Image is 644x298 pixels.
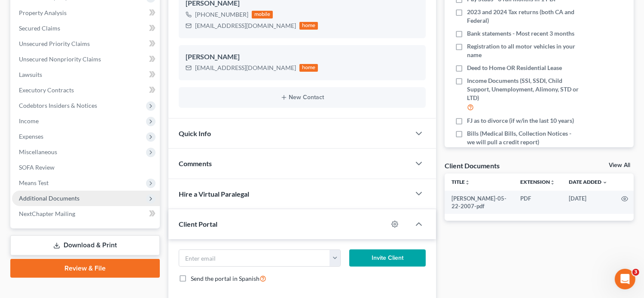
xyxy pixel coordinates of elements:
span: Additional Documents [19,195,79,202]
button: New Contact [186,94,419,101]
div: [PERSON_NAME] [186,52,419,62]
a: SOFA Review [12,160,160,175]
div: [PHONE_NUMBER] [195,10,248,19]
iframe: Intercom live chat [615,269,635,289]
span: Secured Claims [19,24,60,32]
span: 2023 and 2024 Tax returns (both CA and Federal) [467,8,579,25]
span: Send the portal in Spanish [191,275,259,282]
span: Bills (Medical Bills, Collection Notices - we will pull a credit report) [467,129,579,146]
a: Review & File [10,259,160,278]
td: PDF [513,191,562,214]
div: mobile [252,11,273,18]
span: Bank statements - Most recent 3 months [467,29,574,38]
span: Executory Contracts [19,86,74,94]
span: 3 [632,269,639,276]
span: Comments [179,159,212,167]
div: Client Documents [445,161,500,170]
td: [DATE] [562,191,614,214]
div: [EMAIL_ADDRESS][DOMAIN_NAME] [195,21,296,30]
input: Enter email [179,250,330,266]
i: unfold_more [465,180,470,185]
span: Lawsuits [19,71,42,78]
a: Unsecured Priority Claims [12,36,160,52]
a: Titleunfold_more [452,179,470,185]
a: Property Analysis [12,5,160,21]
a: Executory Contracts [12,82,160,98]
span: Miscellaneous [19,148,57,155]
a: Lawsuits [12,67,160,82]
span: Income [19,117,39,125]
button: Invite Client [349,249,426,267]
span: Registration to all motor vehicles in your name [467,42,579,59]
span: NextChapter Mailing [19,210,75,217]
span: Unsecured Priority Claims [19,40,90,47]
a: Extensionunfold_more [520,179,555,185]
span: Expenses [19,133,43,140]
div: home [299,64,318,72]
a: Date Added expand_more [569,179,607,185]
a: Secured Claims [12,21,160,36]
span: Client Portal [179,220,217,228]
span: Hire a Virtual Paralegal [179,190,249,198]
a: Download & Print [10,235,160,255]
span: Means Test [19,179,49,186]
td: [PERSON_NAME]-05-22-2007-pdf [445,191,513,214]
span: Deed to Home OR Residential Lease [467,64,562,72]
div: [EMAIL_ADDRESS][DOMAIN_NAME] [195,64,296,72]
div: home [299,22,318,30]
span: Quick Info [179,129,211,137]
i: unfold_more [550,180,555,185]
span: FJ as to divorce (if w/in the last 10 years) [467,116,574,125]
span: Codebtors Insiders & Notices [19,102,97,109]
span: Unsecured Nonpriority Claims [19,55,101,63]
span: Property Analysis [19,9,67,16]
a: Unsecured Nonpriority Claims [12,52,160,67]
a: View All [609,162,630,168]
i: expand_more [602,180,607,185]
span: SOFA Review [19,164,55,171]
a: NextChapter Mailing [12,206,160,222]
span: Income Documents (SSI, SSDI, Child Support, Unemployment, Alimony, STD or LTD) [467,76,579,102]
